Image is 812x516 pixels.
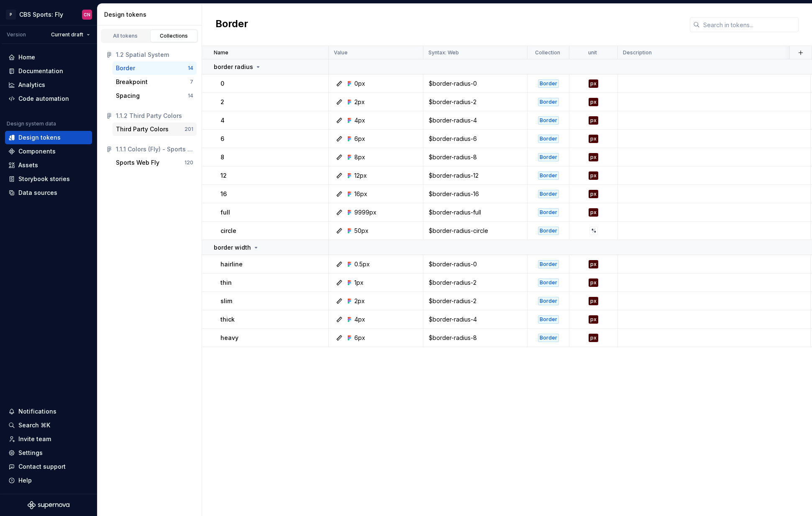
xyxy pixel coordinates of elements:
[589,208,598,217] div: px
[220,171,227,180] p: 12
[104,10,198,19] div: Design tokens
[116,92,140,100] div: Spacing
[424,171,527,180] div: $border-radius-12
[220,315,235,324] p: thick
[424,334,527,342] div: $border-radius-8
[5,474,92,487] button: Help
[188,92,193,99] div: 14
[428,49,459,56] p: Syntax: Web
[424,260,527,268] div: $border-radius-0
[589,297,598,305] div: px
[18,449,43,457] div: Settings
[538,227,559,235] div: Border
[538,98,559,106] div: Border
[18,53,35,61] div: Home
[424,315,527,324] div: $border-radius-4
[5,51,92,64] a: Home
[47,29,94,41] button: Current draft
[538,190,559,198] div: Border
[5,405,92,418] button: Notifications
[5,186,92,199] a: Data sources
[538,297,559,305] div: Border
[51,31,83,38] span: Current draft
[215,17,248,32] h2: Border
[538,315,559,324] div: Border
[19,10,63,19] div: CBS Sports: Fly
[5,419,92,432] button: Search ⌘K
[538,79,559,88] div: Border
[18,421,50,429] div: Search ⌘K
[113,123,197,136] a: Third Party Colors201
[354,227,369,235] div: 50px
[354,278,364,287] div: 1px
[5,92,92,105] a: Code automation
[535,49,560,56] p: Collection
[5,460,92,473] button: Contact support
[18,189,57,197] div: Data sources
[538,135,559,143] div: Border
[188,65,193,72] div: 14
[424,135,527,143] div: $border-radius-6
[7,31,26,38] div: Version
[589,116,598,125] div: px
[354,116,365,125] div: 4px
[424,278,527,287] div: $border-radius-2
[538,334,559,342] div: Border
[220,98,224,106] p: 2
[116,64,135,72] div: Border
[354,135,365,143] div: 6px
[589,334,598,342] div: px
[116,51,193,59] div: 1.2 Spatial System
[354,79,365,88] div: 0px
[424,79,527,88] div: $border-radius-0
[105,33,146,39] div: All tokens
[354,153,365,161] div: 8px
[538,153,559,161] div: Border
[113,89,197,102] button: Spacing14
[113,75,197,89] button: Breakpoint7
[220,190,227,198] p: 16
[220,135,224,143] p: 6
[18,81,45,89] div: Analytics
[589,171,598,180] div: px
[18,407,56,416] div: Notifications
[424,208,527,217] div: $border-radius-full
[220,116,225,125] p: 4
[354,334,365,342] div: 6px
[18,133,61,142] div: Design tokens
[18,147,56,156] div: Components
[184,159,193,166] div: 120
[589,135,598,143] div: px
[354,171,367,180] div: 12px
[354,315,365,324] div: 4px
[113,156,197,169] button: Sports Web Fly120
[18,67,63,75] div: Documentation
[424,297,527,305] div: $border-radius-2
[424,227,527,235] div: $border-radius-circle
[116,125,169,133] div: Third Party Colors
[113,61,197,75] button: Border14
[589,260,598,268] div: px
[18,95,69,103] div: Code automation
[28,501,69,509] svg: Supernova Logo
[116,112,193,120] div: 1.1.2 Third Party Colors
[424,116,527,125] div: $border-radius-4
[589,153,598,161] div: px
[7,120,56,127] div: Design system data
[220,227,236,235] p: circle
[18,476,32,485] div: Help
[153,33,195,39] div: Collections
[354,190,367,198] div: 16px
[589,98,598,106] div: px
[220,153,224,161] p: 8
[18,462,66,471] div: Contact support
[220,208,230,217] p: full
[220,334,238,342] p: heavy
[2,5,95,23] button: PCBS Sports: FlyCN
[700,17,799,32] input: Search in tokens...
[5,78,92,92] a: Analytics
[214,63,253,71] p: border radius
